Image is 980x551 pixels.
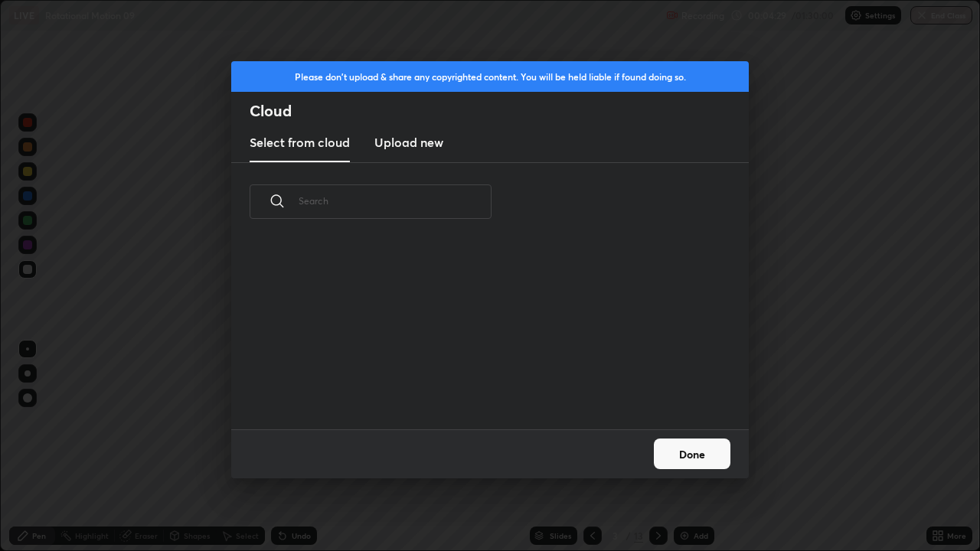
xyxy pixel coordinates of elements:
h2: Cloud [250,101,749,121]
button: Done [654,439,730,469]
h3: Upload new [374,133,443,152]
h3: Select from cloud [250,133,350,152]
div: grid [231,236,730,429]
input: Search [299,168,492,233]
div: Please don't upload & share any copyrighted content. You will be held liable if found doing so. [231,61,749,92]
